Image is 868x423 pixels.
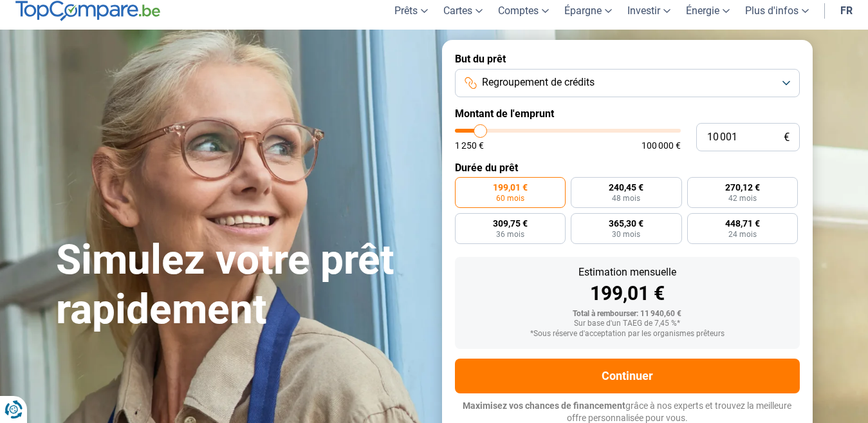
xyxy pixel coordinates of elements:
span: 309,75 € [493,219,528,228]
span: 30 mois [612,230,640,238]
span: 199,01 € [493,183,528,192]
span: 270,12 € [725,183,760,192]
div: Estimation mensuelle [465,267,790,277]
div: Sur base d'un TAEG de 7,45 %* [465,319,790,328]
span: 36 mois [496,230,524,238]
span: 100 000 € [642,141,681,150]
span: 24 mois [728,230,757,238]
label: Durée du prêt [455,162,800,174]
img: TopCompare [15,1,160,21]
h1: Simulez votre prêt rapidement [56,236,427,335]
label: Montant de l'emprunt [455,108,800,120]
span: 42 mois [728,194,757,202]
span: 1 250 € [455,141,484,150]
div: 199,01 € [465,284,790,303]
div: *Sous réserve d'acceptation par les organismes prêteurs [465,330,790,339]
label: But du prêt [455,53,800,65]
button: Continuer [455,359,800,393]
span: 448,71 € [725,219,760,228]
div: Total à rembourser: 11 940,60 € [465,310,790,319]
span: € [784,132,790,143]
span: Regroupement de crédits [482,75,595,89]
span: Maximisez vos chances de financement [463,400,625,411]
button: Regroupement de crédits [455,69,800,97]
span: 48 mois [612,194,640,202]
span: 365,30 € [609,219,643,228]
span: 60 mois [496,194,524,202]
span: 240,45 € [609,183,643,192]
